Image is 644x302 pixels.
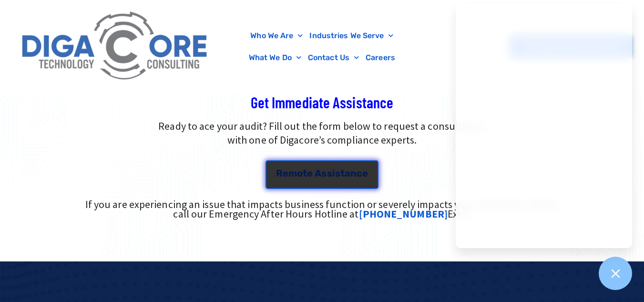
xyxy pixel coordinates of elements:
span: s [335,168,340,178]
div: If you are experiencing an issue that impacts business function or severely impacts your operatio... [78,199,566,219]
span: o [297,168,303,178]
span: Get Immediate Assistance [251,93,393,111]
a: Careers [362,47,399,69]
span: e [307,168,313,178]
a: Contact Us [305,47,362,69]
span: m [288,168,297,178]
span: e [362,168,368,178]
span: i [332,168,335,178]
span: c [357,168,362,178]
a: Who We Are [247,25,306,47]
span: t [340,168,345,178]
span: n [350,168,357,178]
span: R [276,168,283,178]
nav: Menu [219,25,426,69]
a: Remote Assistance [266,160,379,189]
iframe: Chatgenie Messenger [456,3,632,248]
span: t [303,168,307,178]
span: s [321,168,327,178]
img: Digacore Logo [17,5,214,89]
a: What We Do [245,47,305,69]
span: e [283,168,288,178]
p: Ready to ace your audit? Fill out the form below to request a consultation with one of Digacore’s... [17,119,627,147]
span: s [327,168,332,178]
span: a [345,168,350,178]
a: [PHONE_NUMBER] [359,207,448,220]
span: A [315,168,321,178]
a: Industries We Serve [306,25,397,47]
